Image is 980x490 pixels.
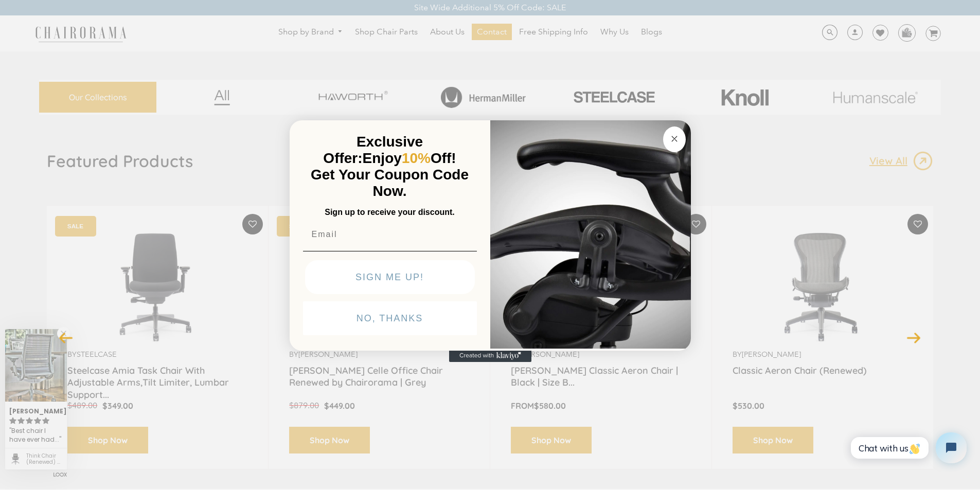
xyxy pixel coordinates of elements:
button: SIGN ME UP! [305,260,475,294]
img: underline [303,251,477,251]
input: Email [303,224,477,245]
button: Close dialog [663,126,686,152]
a: Created with Klaviyo - opens in a new tab [449,350,531,362]
button: NO, THANKS [303,301,477,335]
button: Next [905,329,923,347]
img: 92d77583-a095-41f6-84e7-858462e0427a.jpeg [490,118,691,349]
span: Get Your Coupon Code Now. [311,167,469,199]
span: Exclusive Offer: [323,134,423,166]
span: Enjoy Off! [363,150,456,166]
button: Previous [57,329,75,347]
iframe: Tidio Chat [843,424,975,472]
span: 10% [402,150,431,166]
span: Sign up to receive your discount. [325,208,454,216]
